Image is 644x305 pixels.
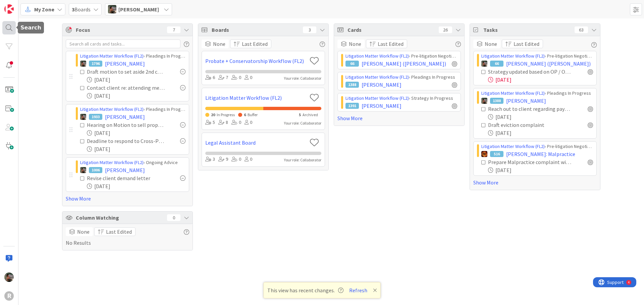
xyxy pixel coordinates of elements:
span: Boards [212,26,300,34]
div: › Pleadings In Progress [481,90,593,97]
div: 9 [218,156,228,163]
div: Strategy updated based on OP / OC Response + Checklist Items Created as needed [488,68,573,76]
div: [DATE] [87,182,185,190]
span: 5 [299,112,301,117]
span: Column Watching [76,214,164,222]
span: [PERSON_NAME]: Malpractice [506,150,575,158]
a: Litigation Matter Workflow (FL2) [80,53,144,59]
span: 20 [211,112,215,117]
span: Last Edited [378,40,404,48]
a: Litigation Matter Workflow (FL2) [80,159,144,165]
div: › Pleadings In Progress [80,106,185,113]
a: Probate + Conservatorship Workflow (FL2) [205,57,307,65]
div: Your role: Collaborator [284,75,321,81]
span: Focus [76,26,162,34]
div: 5 [205,119,215,126]
div: [DATE] [488,113,593,121]
img: TR [481,151,487,157]
img: MW [80,167,86,173]
div: › Ongoing Advice [80,159,185,166]
div: 0 [231,119,241,126]
div: 0 [231,74,241,81]
div: › Pleadings In Progress [80,53,185,60]
div: 1796 [89,61,102,67]
span: This view has recent changes. [267,286,343,294]
div: 7 [167,26,180,33]
div: 1006 [89,167,102,173]
div: Revise client demand letter [87,174,163,182]
div: [DATE] [87,76,185,84]
div: › Pre-litigation Negotiation [481,143,593,150]
span: Boards [72,5,91,13]
a: Show More [337,114,461,122]
img: MW [108,5,116,13]
div: Deadline to respond to Cross-Petitioner's Response: 8/25 [87,137,165,145]
button: Last Edited [366,40,407,48]
div: 0 [231,156,241,163]
span: In Progress [217,112,235,117]
div: 1391 [345,103,359,109]
div: [DATE] [87,145,185,153]
div: 1388 [490,98,503,104]
button: Refresh [347,286,370,295]
a: Show More [473,178,597,186]
input: Search all cards and tasks... [66,40,180,48]
img: MW [4,273,14,282]
div: 3 [303,26,316,33]
button: Last Edited [230,40,271,48]
a: Litigation Matter Workflow (FL2) [345,74,409,80]
img: MW [80,114,86,120]
span: My Zone [34,5,54,13]
span: [PERSON_NAME] [105,166,145,174]
div: Draft motion to set aside 2nd contempt [87,68,165,76]
a: Litigation Matter Workflow (FL2) [481,90,545,96]
div: Your role: Collaborator [284,120,321,126]
div: › Strategy In Progress [345,95,457,102]
h5: Search [20,24,41,31]
img: Visit kanbanzone.com [4,4,14,14]
div: No Results [66,227,189,247]
span: [PERSON_NAME] ([PERSON_NAME]) [362,60,446,68]
img: MW [481,98,487,104]
div: 63 [575,26,588,33]
div: 7 [218,74,228,81]
span: None [485,40,497,48]
button: Last Edited [502,40,543,48]
a: Litigation Matter Workflow (FL2) [80,106,144,112]
a: Litigation Matter Workflow (FL2) [205,94,307,102]
span: Last Edited [514,40,539,48]
div: 0 [245,74,252,81]
span: [PERSON_NAME] [118,5,159,13]
span: Support [14,1,31,9]
span: Buffer [248,112,258,117]
img: MW [80,61,86,67]
span: [PERSON_NAME] [362,102,401,110]
div: › Pleadings In Progress [345,74,457,81]
div: 66 [490,61,503,67]
span: Cards [347,26,435,34]
div: 8 [218,119,228,126]
div: [DATE] [488,129,593,137]
div: Your role: Collaborator [284,157,321,163]
span: Tasks [483,26,571,34]
div: Prepare Malpractice complaint with shell from paralegal. [488,158,573,166]
span: [PERSON_NAME] [105,60,145,68]
a: Litigation Matter Workflow (FL2) [481,53,545,59]
div: › Pre-litigation Negotiation [481,53,593,60]
b: 3 [72,6,74,13]
button: Last Edited [94,227,136,236]
span: None [349,40,361,48]
span: [PERSON_NAME] [362,81,401,89]
img: MW [481,61,487,67]
div: Hearing on Motion to sell property: [DATE]9am [87,121,165,129]
div: 0 [167,214,180,221]
div: [DATE] [87,92,185,100]
span: Last Edited [106,228,132,236]
div: 3 [205,156,215,163]
div: › Pre-litigation Negotiation [345,53,457,60]
div: 26 [439,26,452,33]
div: 0 [245,119,252,126]
a: Show More [66,195,189,203]
div: Draft eviction complaint [488,121,563,129]
div: [DATE] [488,166,593,174]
